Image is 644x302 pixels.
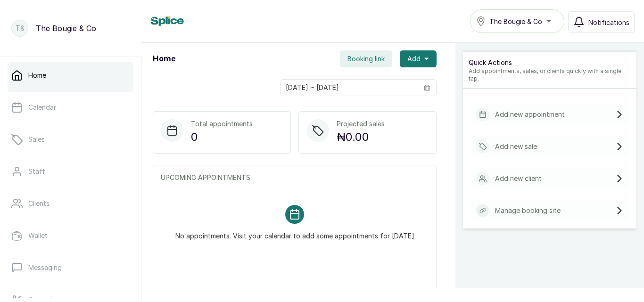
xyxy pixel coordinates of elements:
[489,16,542,26] span: The Bougie & Co
[191,119,253,129] p: Total appointments
[495,110,565,119] p: Add new appointment
[28,263,62,272] p: Messaging
[469,67,631,82] p: Add appointments, sales, or clients quickly with a single tap.
[8,126,133,153] a: Sales
[495,174,542,183] p: Add new client
[8,94,133,121] a: Calendar
[281,80,418,96] input: Select date
[424,84,430,91] svg: calendar
[153,53,175,65] h1: Home
[337,129,385,146] p: ₦0.00
[36,23,96,34] p: The Bougie & Co
[8,190,133,217] a: Clients
[470,9,564,33] button: The Bougie & Co
[469,58,631,67] p: Quick Actions
[8,254,133,281] a: Messaging
[8,158,133,185] a: Staff
[8,62,133,89] a: Home
[347,54,385,64] span: Booking link
[8,222,133,249] a: Wallet
[407,54,421,64] span: Add
[161,173,429,182] p: UPCOMING APPOINTMENTS
[28,71,46,80] p: Home
[337,119,385,129] p: Projected sales
[28,231,48,240] p: Wallet
[340,50,392,67] button: Booking link
[28,103,56,112] p: Calendar
[588,17,629,27] span: Notifications
[175,224,414,241] p: No appointments. Visit your calendar to add some appointments for [DATE]
[495,206,561,215] p: Manage booking site
[568,11,635,33] button: Notifications
[28,135,45,144] p: Sales
[191,129,253,146] p: 0
[495,142,537,151] p: Add new sale
[400,50,437,67] button: Add
[28,167,45,176] p: Staff
[28,199,50,208] p: Clients
[16,24,25,33] p: T&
